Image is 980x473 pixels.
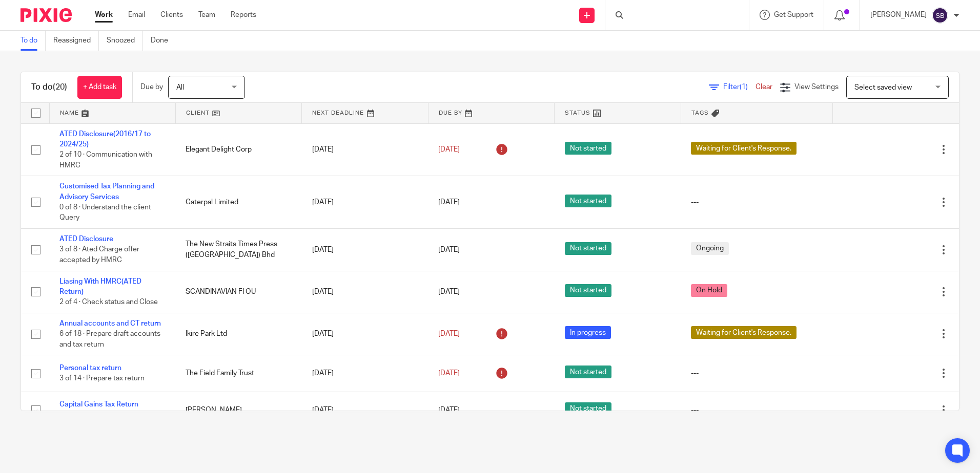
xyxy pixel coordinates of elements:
[21,8,72,22] img: Pixie
[140,82,163,92] p: Due by
[21,31,46,51] a: To do
[175,313,301,355] td: Ikire Park Ltd
[175,229,301,271] td: The New Straits Times Press ([GEOGRAPHIC_DATA]) Bhd
[438,370,460,377] span: [DATE]
[59,246,139,264] span: 3 of 8 · Ated Charge offer accepted by HMRC
[59,298,158,306] span: 2 of 4 · Check status and Close
[59,235,113,243] a: ATED Disclosure
[565,326,611,339] span: In progress
[151,31,176,51] a: Done
[438,246,460,253] span: [DATE]
[565,195,611,207] span: Not started
[691,110,709,116] span: Tags
[175,176,301,229] td: Caterpal Limited
[302,355,428,392] td: [DATE]
[691,197,822,207] div: ---
[59,320,161,327] a: Annual accounts and CT return
[59,183,154,200] a: Customised Tax Planning and Advisory Services
[854,84,912,91] span: Select saved view
[691,326,797,339] span: Waiting for Client's Response.
[59,375,145,382] span: 3 of 14 · Prepare tax return
[175,123,301,176] td: Elegant Delight Corp
[565,142,611,155] span: Not started
[438,199,460,206] span: [DATE]
[59,330,160,348] span: 6 of 18 · Prepare draft accounts and tax return
[160,10,183,20] a: Clients
[59,364,121,372] a: Personal tax return
[794,83,839,91] span: View Settings
[438,406,460,414] span: [DATE]
[302,176,428,229] td: [DATE]
[59,401,138,408] a: Capital Gains Tax Return
[756,83,772,91] a: Clear
[565,402,611,415] span: Not started
[302,392,428,428] td: [DATE]
[438,330,460,337] span: [DATE]
[691,405,822,415] div: ---
[774,11,813,18] span: Get Support
[175,271,301,313] td: SCANDINAVIAN FI OU
[53,83,67,91] span: (20)
[438,288,460,295] span: [DATE]
[565,284,611,297] span: Not started
[175,392,301,428] td: [PERSON_NAME]
[691,284,727,297] span: On Hold
[59,204,151,222] span: 0 of 8 · Understand the client Query
[691,242,729,255] span: Ongoing
[77,76,122,99] a: + Add task
[723,83,756,91] span: Filter
[231,10,256,20] a: Reports
[128,10,145,20] a: Email
[53,31,99,51] a: Reassigned
[302,229,428,271] td: [DATE]
[175,355,301,392] td: The Field Family Trust
[107,31,143,51] a: Snoozed
[438,146,460,153] span: [DATE]
[59,278,141,295] a: Liasing With HMRC(ATED Return)
[95,10,113,20] a: Work
[302,271,428,313] td: [DATE]
[31,82,67,93] h1: To do
[740,83,748,91] span: (1)
[59,131,151,148] a: ATED Disclosure(2016/17 to 2024/25)
[691,368,822,378] div: ---
[565,365,611,378] span: Not started
[176,84,184,91] span: All
[870,10,927,20] p: [PERSON_NAME]
[198,10,215,20] a: Team
[932,7,948,24] img: svg%3E
[691,142,797,155] span: Waiting for Client's Response.
[565,242,611,255] span: Not started
[302,313,428,355] td: [DATE]
[302,123,428,176] td: [DATE]
[59,151,152,169] span: 2 of 10 · Communication with HMRC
